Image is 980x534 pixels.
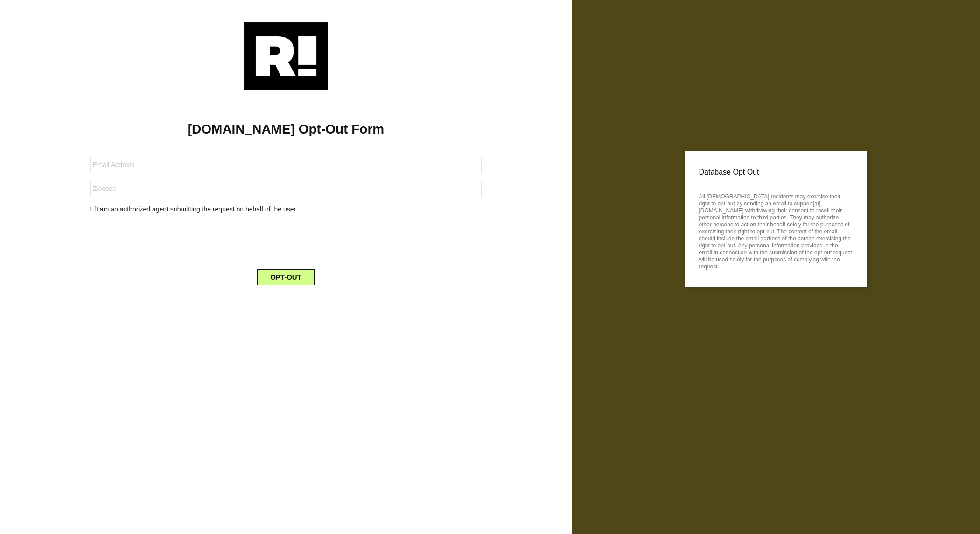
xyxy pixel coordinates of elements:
[215,222,357,258] iframe: reCAPTCHA
[14,121,558,137] h1: [DOMAIN_NAME] Opt-Out Form
[90,181,482,197] input: Zipcode
[257,269,315,285] button: OPT-OUT
[244,22,328,90] img: Retention.com
[699,165,853,179] p: Database Opt Out
[83,204,489,214] div: I am an authorized agent submitting the request on behalf of the user.
[90,157,482,173] input: Email Address
[699,190,853,270] p: All [DEMOGRAPHIC_DATA] residents may exercise their right to opt-out by sending an email to suppo...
